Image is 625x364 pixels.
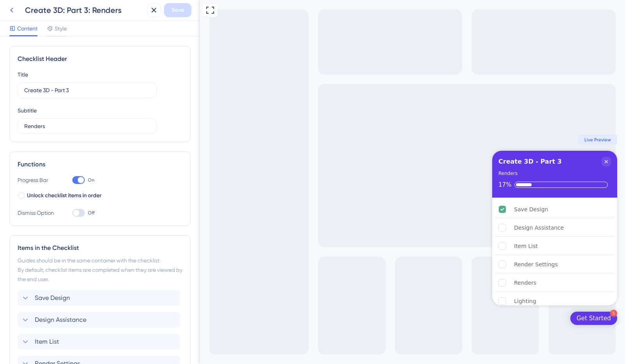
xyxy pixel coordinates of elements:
[18,70,28,79] div: Title
[377,314,411,322] div: Get Started
[410,310,417,317] div: 5
[314,241,338,251] div: Item List
[384,137,411,143] span: Live Preview
[295,219,414,237] div: Design Assistance is incomplete.
[18,160,182,169] div: Functions
[314,278,336,287] div: Renders
[295,237,414,255] div: Item List is incomplete.
[295,201,414,218] div: Save Design is complete.
[295,274,414,292] div: Renders is incomplete.
[314,205,348,214] div: Save Design
[35,337,59,346] span: Item List
[295,256,414,273] div: Render Settings is incomplete.
[292,151,417,305] div: Checklist Container
[314,260,358,269] div: Render Settings
[27,191,102,200] span: Unlock checklist items in order
[88,177,95,183] span: On
[171,5,184,15] span: Save
[55,24,67,33] span: Style
[24,122,150,130] input: Header 2
[18,208,57,218] div: Dismiss Option
[314,296,336,306] div: Lighting
[295,293,414,310] div: Lighting is incomplete.
[35,293,70,303] span: Save Design
[18,54,182,64] div: Checklist Header
[18,256,182,284] div: Guides should be in the same container with the checklist. By default, checklist items are comple...
[24,86,150,95] input: Header 1
[298,170,318,177] div: Renders
[298,181,411,188] div: Checklist progress: 17%
[18,243,182,253] div: Items in the Checklist
[35,315,86,325] span: Design Assistance
[17,24,37,33] span: Content
[88,210,95,216] span: Off
[25,5,144,16] div: Create 3D: Part 3: Renders
[314,223,364,232] div: Design Assistance
[298,157,362,166] div: Create 3D - Part 3
[18,175,57,185] div: Progress Bar
[18,106,37,115] div: Subtitle
[292,198,417,306] div: Checklist items
[164,3,191,17] button: Save
[370,312,417,325] div: Open Get Started checklist, remaining modules: 5
[298,181,311,188] div: 17%
[402,157,411,166] div: Close Checklist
